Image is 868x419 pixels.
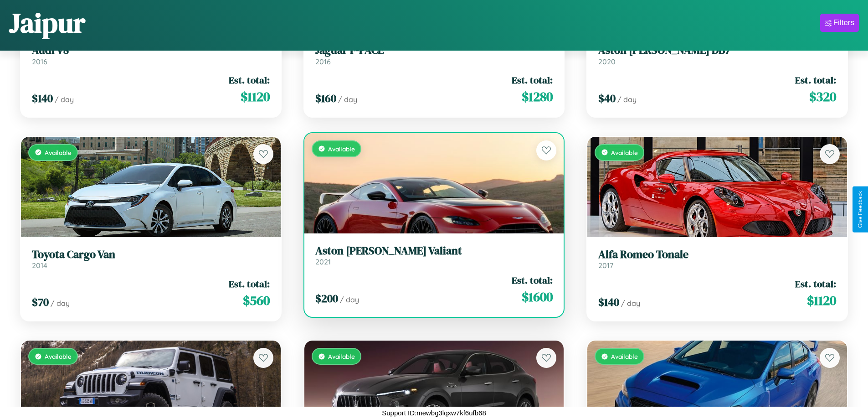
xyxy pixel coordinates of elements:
span: $ 1120 [807,291,836,310]
a: Alfa Romeo Tonale2017 [598,248,836,270]
span: 2017 [598,261,613,270]
span: Available [328,352,355,360]
h3: Aston [PERSON_NAME] Valiant [315,244,553,258]
span: $ 140 [32,91,53,106]
span: $ 320 [809,88,836,106]
div: Give Feedback [857,191,863,228]
span: / day [340,295,359,304]
span: Available [611,149,638,156]
span: / day [621,299,640,308]
span: $ 1600 [522,288,553,306]
span: $ 1280 [522,88,553,106]
span: / day [338,95,357,104]
span: $ 1120 [241,88,270,106]
h3: Jaguar F-PACE [315,44,553,57]
button: Filters [820,14,859,32]
span: Est. total: [512,274,553,287]
span: Est. total: [229,277,270,290]
span: 2020 [598,57,616,66]
span: $ 160 [315,91,336,106]
span: $ 70 [32,295,49,310]
p: Support ID: mewbg3lqxw7kf6ufb68 [382,407,486,419]
span: $ 140 [598,295,619,310]
a: Aston [PERSON_NAME] Valiant2021 [315,244,553,267]
span: Available [45,149,72,156]
span: 2016 [32,57,47,66]
span: Available [611,352,638,360]
h3: Toyota Cargo Van [32,248,270,261]
span: 2016 [315,57,331,66]
span: Available [45,352,72,360]
span: Est. total: [795,277,836,290]
a: Audi V82016 [32,44,270,66]
span: 2021 [315,257,331,266]
span: $ 200 [315,291,338,306]
span: $ 560 [243,291,270,310]
span: Est. total: [512,73,553,87]
span: Est. total: [229,73,270,87]
span: Est. total: [795,73,836,87]
a: Jaguar F-PACE2016 [315,44,553,66]
h3: Aston [PERSON_NAME] DB7 [598,44,836,57]
div: Filters [833,18,854,27]
a: Aston [PERSON_NAME] DB72020 [598,44,836,66]
h1: Jaipur [9,4,85,41]
span: / day [51,299,70,308]
span: $ 40 [598,91,616,106]
span: / day [617,95,637,104]
span: 2014 [32,261,47,270]
span: / day [55,95,74,104]
a: Toyota Cargo Van2014 [32,248,270,270]
h3: Alfa Romeo Tonale [598,248,836,261]
span: Available [328,145,355,153]
h3: Audi V8 [32,44,270,57]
